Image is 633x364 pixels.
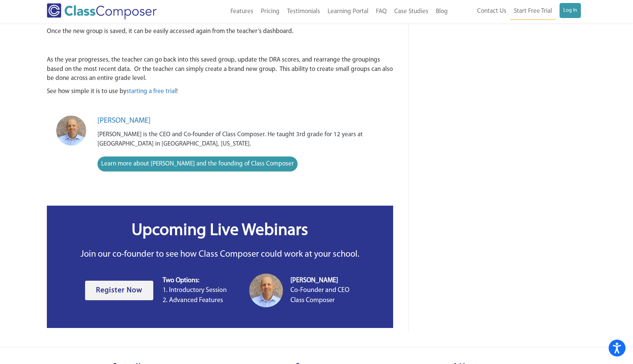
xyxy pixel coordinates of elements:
[227,3,257,20] a: Features
[97,117,151,125] a: [PERSON_NAME]
[290,287,349,294] span: Co-Founder and CEO
[97,130,383,149] p: [PERSON_NAME] is the CEO and Co-founder of Class Composer. He taught 3rd grade for 12 years at [G...
[62,221,378,241] h3: Upcoming Live Webinars
[47,56,393,83] p: As the year progresses, the teacher can go back into this saved group, update the DRA scores, and...
[126,88,176,95] a: starting a free trial
[47,3,157,20] img: Class Composer
[372,3,391,20] a: FAQ
[163,277,199,284] b: Two Options:
[97,156,298,171] a: Website
[452,3,581,20] nav: Header Menu
[47,87,393,96] p: See how simple it is to use by !
[324,3,372,20] a: Learning Portal
[249,274,283,307] img: screen shot 2018 10 08 at 11.06.05 am
[257,3,283,20] a: Pricing
[560,3,581,18] a: Log In
[163,276,227,305] p: 1. Introductory Session 2. Advanced Features
[47,27,393,36] p: Once the new group is saved, it can be easily accessed again from the teacher’s dashboard.
[290,297,335,304] span: Class Composer
[290,277,338,284] b: [PERSON_NAME]
[391,3,432,20] a: Case Studies
[187,3,452,20] nav: Header Menu
[473,3,510,20] a: Contact Us
[432,3,452,20] a: Blog
[510,3,556,20] a: Start Free Trial
[96,287,142,294] span: Register Now
[81,250,359,259] span: Join our co-founder to see how Class Composer could work at your school.
[56,116,86,146] img: screen shot 2018 10 08 at 11.06.05 am
[283,3,324,20] a: Testimonials
[85,281,153,300] a: Register Now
